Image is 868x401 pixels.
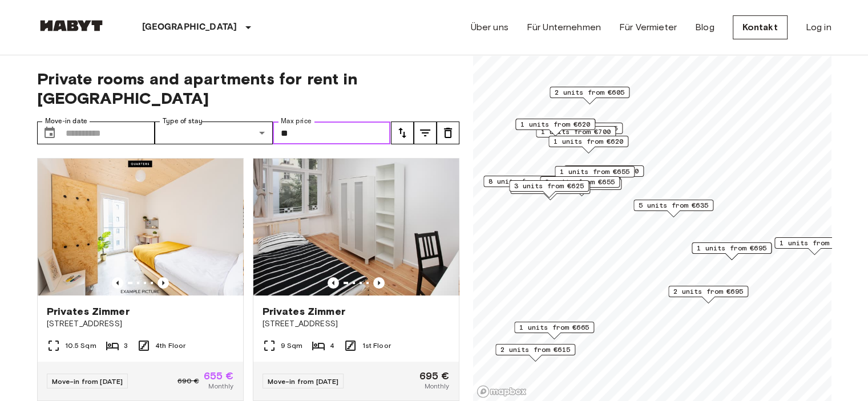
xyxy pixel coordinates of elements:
span: 2 units from €655 [545,177,615,187]
div: Map marker [510,183,590,200]
div: Map marker [548,136,628,153]
div: Map marker [564,165,644,183]
div: Map marker [668,286,748,303]
div: Map marker [495,344,575,362]
span: 1 units from €655 [560,167,629,177]
span: 1 units from €620 [520,119,590,129]
p: [GEOGRAPHIC_DATA] [142,21,237,34]
a: Log in [806,21,831,34]
span: 2 units from €655 [548,123,617,133]
span: [STREET_ADDRESS] [263,318,450,330]
button: tune [414,121,437,144]
span: 1 units from €645 [780,238,849,248]
div: Map marker [550,87,629,104]
div: Map marker [514,322,594,339]
span: 1 units from €700 [541,127,611,137]
a: Blog [695,21,714,34]
span: [STREET_ADDRESS] [47,318,234,330]
div: Map marker [543,123,623,140]
span: 3 units from €625 [514,181,584,191]
span: Privates Zimmer [263,305,345,318]
label: Max price [281,116,312,126]
span: 3 [124,341,128,351]
div: Map marker [483,176,563,193]
div: Map marker [540,176,620,194]
button: tune [391,121,414,144]
div: Map marker [633,200,713,217]
span: 10.5 Sqm [65,341,96,351]
div: Map marker [555,166,635,184]
button: Previous image [112,277,123,289]
span: Move-in from [DATE] [268,377,339,386]
span: 1 units from €665 [519,322,589,333]
button: Previous image [158,277,169,289]
span: 1 units from €700 [569,166,639,176]
a: Kontakt [733,15,788,39]
span: 1st Floor [362,341,390,351]
span: Private rooms and apartments for rent in [GEOGRAPHIC_DATA] [37,69,459,108]
div: Map marker [774,237,854,255]
div: Map marker [542,179,621,196]
div: Map marker [509,180,589,198]
div: Map marker [536,126,616,144]
span: 2 units from €695 [673,286,743,297]
button: Previous image [328,277,339,289]
span: Monthly [424,381,449,391]
span: 4th Floor [155,341,185,351]
a: Für Unternehmen [527,21,601,34]
button: Choose date [38,121,61,144]
a: Mapbox logo [477,385,527,398]
span: Privates Zimmer [47,305,130,318]
span: 5 units from €635 [639,200,708,210]
a: Über uns [471,21,508,34]
span: 2 units from €615 [500,345,570,355]
label: Type of stay [163,116,203,126]
span: 690 € [177,376,199,386]
button: tune [437,121,459,144]
a: Marketing picture of unit DE-01-232-03MPrevious imagePrevious imagePrivates Zimmer[STREET_ADDRESS... [253,158,459,401]
img: Habyt [37,20,106,31]
img: Marketing picture of unit DE-01-232-03M [253,159,459,295]
img: Marketing picture of unit DE-01-07-009-02Q [38,159,243,295]
span: 695 € [419,371,450,381]
a: Für Vermieter [619,21,677,34]
button: Previous image [373,277,385,289]
span: 655 € [204,371,234,381]
span: 1 units from €695 [697,243,766,253]
span: 8 units from €655 [488,176,558,187]
a: Marketing picture of unit DE-01-07-009-02QPrevious imagePrevious imagePrivates Zimmer[STREET_ADDR... [37,158,244,401]
div: Map marker [515,119,595,136]
span: Monthly [208,381,233,391]
span: 2 units from €605 [555,87,624,98]
label: Move-in date [45,116,87,126]
span: 9 Sqm [281,341,303,351]
div: Map marker [692,242,772,260]
span: 1 units from €620 [554,136,623,147]
span: 4 [330,341,334,351]
span: Move-in from [DATE] [52,377,123,386]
